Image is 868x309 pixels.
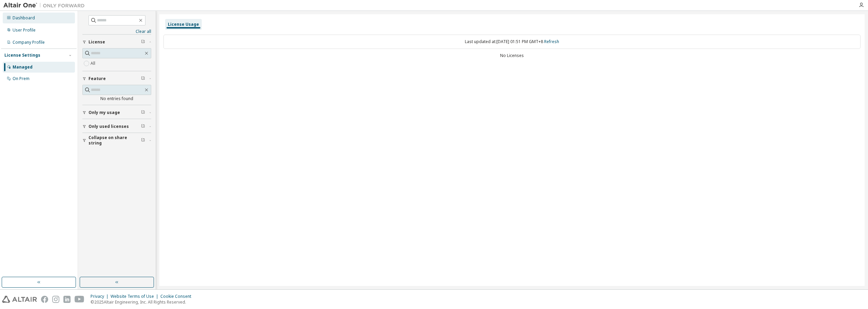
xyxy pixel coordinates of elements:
span: Feature [88,76,106,81]
span: Clear filter [141,39,145,45]
label: All [91,59,97,67]
div: Privacy [91,294,111,299]
span: Only used licenses [88,124,129,129]
a: Clear all [82,29,151,34]
div: User Profile [13,27,36,33]
a: Refresh [544,39,559,44]
div: On Prem [13,76,29,81]
p: © 2025 Altair Engineering, Inc. All Rights Reserved. [91,299,195,305]
button: Only my usage [82,105,151,120]
img: facebook.svg [41,296,48,303]
div: Managed [13,64,33,70]
button: Collapse on share string [82,133,151,148]
img: youtube.svg [75,296,84,303]
div: No entries found [82,96,151,101]
span: Clear filter [141,110,145,115]
span: Clear filter [141,138,145,143]
div: License Usage [168,22,199,27]
span: Only my usage [88,110,120,115]
div: Company Profile [13,40,45,45]
button: License [82,35,151,50]
img: altair_logo.svg [2,296,37,303]
div: Last updated at: [DATE] 01:51 PM GMT+8 [163,35,861,49]
span: Clear filter [141,76,145,81]
img: linkedin.svg [63,296,71,303]
div: Dashboard [13,15,35,21]
span: License [88,39,105,45]
span: Clear filter [141,124,145,129]
div: Cookie Consent [160,294,195,299]
span: Collapse on share string [88,135,141,146]
button: Only used licenses [82,119,151,134]
div: License Settings [4,53,40,58]
img: instagram.svg [52,296,59,303]
div: No Licenses [163,53,861,58]
button: Feature [82,71,151,86]
img: Altair One [3,2,88,9]
div: Website Terms of Use [111,294,160,299]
